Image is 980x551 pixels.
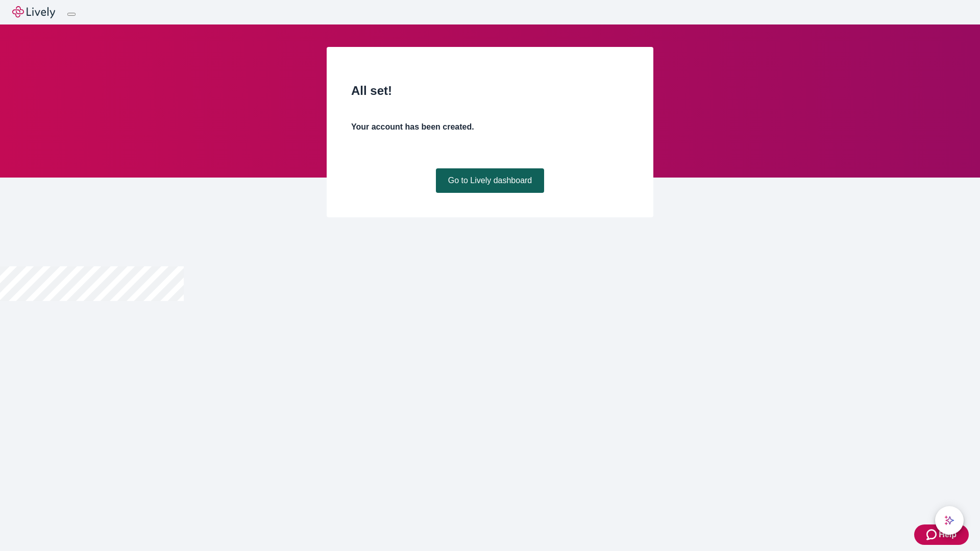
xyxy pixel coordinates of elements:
span: Help [939,529,957,541]
img: Lively [12,6,55,18]
svg: Zendesk support icon [926,529,939,541]
h4: Your account has been created. [351,121,629,133]
svg: Lively AI Assistant [944,515,954,525]
a: Go to Lively dashboard [436,168,545,193]
h2: All set! [351,82,629,100]
button: Zendesk support iconHelp [914,524,969,545]
button: chat [935,506,964,535]
button: Log out [67,13,76,16]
